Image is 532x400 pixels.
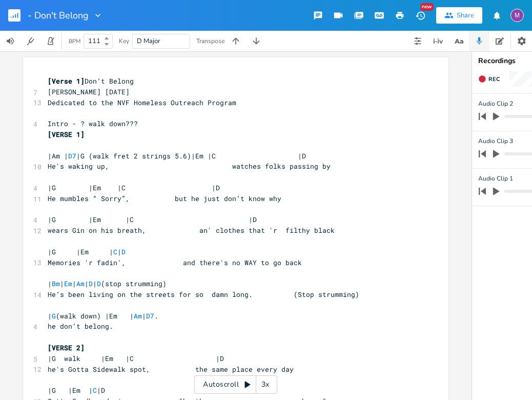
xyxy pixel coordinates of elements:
div: New [420,3,434,11]
div: Transpose [196,38,224,44]
span: D [97,279,101,288]
button: Rec [474,71,504,87]
span: he's Gotta Sidewalk spot, the same place every day [48,365,294,374]
span: Intro - ? walk down??? [48,119,138,128]
span: he don’t belong. [48,322,113,331]
span: wears Gin on his breath, an' clothes that 'r filthy black [48,226,335,235]
span: Audio Clip 3 [478,136,513,146]
span: He mumbles “ Sorry”, but he just don’t know why [48,194,281,203]
span: |G |Em | | [48,247,126,256]
div: Key [119,38,129,44]
span: [PERSON_NAME] [DATE] [48,87,130,96]
span: Bm [52,279,60,288]
span: D7 [146,311,154,321]
span: Rec [488,75,500,83]
span: |G walk |Em |C |D [48,354,224,363]
span: | | | | | (stop strumming) [48,279,167,288]
button: M [510,4,524,27]
span: Memories 'r fadin', and there's no WAY to go back [48,258,302,267]
span: Am [76,279,85,288]
span: |G |Em |C |D [48,215,257,224]
button: Share [436,7,482,24]
span: Audio Clip 2 [478,99,513,109]
span: He's waking up, watches folks passing by [48,162,331,171]
span: D [121,247,126,256]
span: G [52,311,56,321]
span: |G |Em |C |D [48,183,220,192]
span: Am [134,311,142,321]
span: |Am | |G (walk fret 2 strings 5.6)|Em |C |D [48,151,306,161]
span: C [93,386,97,395]
span: D Major [137,36,160,46]
div: Autoscroll [194,375,277,394]
div: Share [457,11,474,20]
span: - Don't Belong [28,11,89,20]
span: Audio Clip 1 [478,174,513,184]
span: D7 [68,151,76,161]
span: | (walk down) |Em | | . [48,311,158,321]
span: Em [64,279,72,288]
button: New [410,6,431,25]
span: [VERSE 1] [48,130,85,139]
span: Don’t Belong [48,76,134,86]
div: BPM [69,38,80,44]
div: 3x [256,375,275,394]
span: C [113,247,117,256]
span: D [89,279,93,288]
div: melindameshad [510,9,524,22]
span: |G |Em | |D [48,386,105,395]
span: He’s been living on the streets for so damn long. (Stop strumming) [48,290,359,299]
span: [Verse 1] [48,76,85,86]
span: Dedicated to the NVF Homeless Outreach Program [48,98,236,107]
span: [VERSE 2] [48,343,85,352]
